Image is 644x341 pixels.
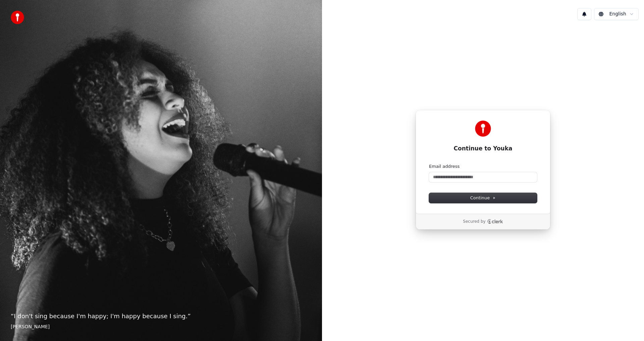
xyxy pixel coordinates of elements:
[463,219,485,224] p: Secured by
[11,324,311,330] footer: [PERSON_NAME]
[475,121,491,137] img: Youka
[11,11,24,24] img: youka
[487,219,503,224] a: Clerk logo
[429,163,460,169] label: Email address
[429,145,537,153] h1: Continue to Youka
[11,312,311,321] p: “ I don't sing because I'm happy; I'm happy because I sing. ”
[470,195,496,201] span: Continue
[429,193,537,203] button: Continue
